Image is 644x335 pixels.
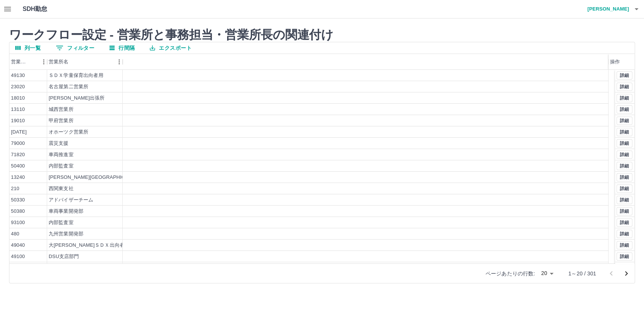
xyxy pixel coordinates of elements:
[11,208,25,215] div: 50380
[49,231,83,238] div: 九州営業開発部
[11,106,25,113] div: 13110
[11,174,25,181] div: 13240
[11,140,25,147] div: 79000
[11,54,28,70] div: 営業所コード
[49,72,103,79] div: ＳＤＸ学童保育出向者用
[47,54,123,70] div: 営業所名
[616,71,632,80] button: 詳細
[568,270,596,277] p: 1～20 / 301
[616,252,632,261] button: 詳細
[616,139,632,148] button: 詳細
[11,197,25,204] div: 50330
[49,106,74,113] div: 城西営業所
[616,94,632,102] button: 詳細
[616,128,632,136] button: 詳細
[616,241,632,249] button: 詳細
[11,163,25,170] div: 50400
[616,196,632,204] button: 詳細
[49,253,79,260] div: DSU支店部門
[11,253,25,260] div: 49100
[103,42,141,54] button: 行間隔
[11,151,25,158] div: 71820
[49,117,74,124] div: 甲府営業所
[9,28,635,42] h2: ワークフロー設定 - 営業所と事務担当・営業所長の関連付け
[49,83,88,91] div: 名古屋第二営業所
[49,95,105,102] div: [PERSON_NAME]出張所
[619,266,634,281] button: 次のページへ
[114,56,125,68] button: メニュー
[9,42,47,54] button: 列選択
[49,54,69,70] div: 営業所名
[9,54,47,70] div: 営業所コード
[11,129,27,136] div: [DATE]
[49,140,69,147] div: 震災支援
[616,162,632,170] button: 詳細
[49,185,74,192] div: 西関東支社
[616,207,632,215] button: 詳細
[616,83,632,91] button: 詳細
[616,151,632,159] button: 詳細
[49,242,129,249] div: 大[PERSON_NAME]ＳＤＸ出向者用
[144,42,197,54] button: エクスポート
[616,230,632,238] button: 詳細
[609,54,628,70] div: 操作
[49,197,93,204] div: アドバイザーチーム
[11,72,25,79] div: 49130
[49,174,181,181] div: [PERSON_NAME][GEOGRAPHIC_DATA]アンテナショップ
[486,270,535,277] p: ページあたりの行数:
[49,163,74,170] div: 内部監査室
[11,83,25,91] div: 23020
[616,218,632,227] button: 詳細
[616,184,632,193] button: 詳細
[49,129,88,136] div: オホーツク営業所
[11,95,25,102] div: 18010
[11,242,25,249] div: 49040
[11,117,25,124] div: 19010
[49,219,74,226] div: 内部監査室
[538,268,556,279] div: 20
[50,42,100,54] button: フィルター表示
[11,219,25,226] div: 93100
[49,151,74,158] div: 車両推進室
[11,185,19,192] div: 210
[38,56,49,68] button: メニュー
[49,208,83,215] div: 車両事業開発部
[28,57,38,67] button: ソート
[11,231,19,238] div: 480
[616,117,632,125] button: 詳細
[610,54,620,70] div: 操作
[69,57,79,67] button: ソート
[616,105,632,114] button: 詳細
[616,173,632,181] button: 詳細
